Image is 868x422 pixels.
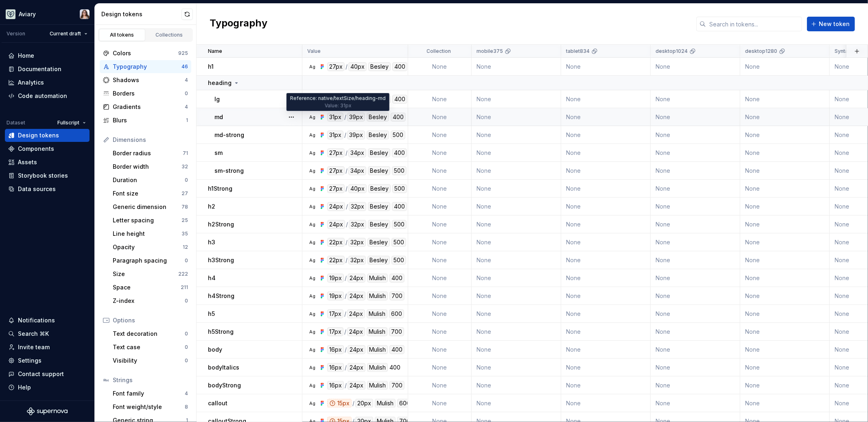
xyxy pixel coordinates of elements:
[109,241,191,254] a: Opacity12
[113,136,188,144] div: Dimensions
[18,92,67,100] div: Code automation
[344,113,346,122] div: /
[309,382,316,389] div: Ag
[392,148,407,157] div: 400
[109,281,191,294] a: Space211
[561,269,651,287] td: None
[5,142,90,155] a: Components
[185,390,188,397] div: 4
[101,10,181,18] div: Design tokens
[309,346,316,353] div: Ag
[208,274,216,282] p: h4
[113,49,178,57] div: Colors
[5,368,90,381] button: Contact support
[561,144,651,162] td: None
[185,344,188,350] div: 0
[327,131,343,139] div: 31px
[113,89,185,98] div: Borders
[214,95,220,103] p: lg
[18,145,54,153] div: Components
[6,9,15,19] img: 256e2c79-9abd-4d59-8978-03feab5a3943.png
[18,78,44,87] div: Analytics
[100,74,191,87] a: Shadows4
[18,343,50,351] div: Invite team
[327,274,344,283] div: 19px
[651,58,740,76] td: None
[214,131,244,139] p: md-strong
[367,238,390,247] div: Besley
[185,104,188,110] div: 4
[309,239,316,246] div: Ag
[740,180,830,198] td: None
[113,243,183,251] div: Opacity
[178,271,188,277] div: 222
[651,162,740,180] td: None
[109,187,191,200] a: Font size27
[7,30,25,37] div: Version
[327,309,343,318] div: 17px
[348,291,365,300] div: 24px
[408,144,472,162] td: None
[389,274,404,283] div: 400
[345,238,348,247] div: /
[472,215,561,233] td: None
[185,331,188,337] div: 0
[109,387,191,400] a: Font family4
[5,76,90,89] a: Analytics
[472,162,561,180] td: None
[561,215,651,233] td: None
[113,149,183,157] div: Border radius
[100,60,191,73] a: Typography46
[348,62,367,71] div: 40px
[18,185,56,193] div: Data sources
[109,160,191,173] a: Border width32
[408,90,472,108] td: None
[740,287,830,305] td: None
[18,370,64,378] div: Contact support
[348,184,367,193] div: 40px
[214,149,223,157] p: sm
[27,407,68,415] svg: Supernova Logo
[349,220,366,229] div: 32px
[367,113,389,122] div: Besley
[113,116,186,124] div: Blurs
[472,90,561,108] td: None
[214,113,223,121] p: md
[309,185,316,192] div: Ag
[651,108,740,126] td: None
[561,198,651,215] td: None
[349,202,366,211] div: 32px
[186,117,188,124] div: 1
[368,62,391,71] div: Besley
[740,58,830,76] td: None
[344,131,346,139] div: /
[472,287,561,305] td: None
[113,270,178,278] div: Size
[327,184,345,193] div: 27px
[309,221,316,228] div: Ag
[18,330,49,338] div: Search ⌘K
[561,287,651,305] td: None
[651,287,740,305] td: None
[109,400,191,413] a: Font weight/style8
[367,256,390,265] div: Besley
[651,198,740,215] td: None
[113,163,181,171] div: Border width
[706,17,802,31] input: Search in tokens...
[309,364,316,371] div: Ag
[740,251,830,269] td: None
[408,251,472,269] td: None
[740,162,830,180] td: None
[185,177,188,183] div: 0
[309,311,316,317] div: Ag
[327,62,345,71] div: 27px
[5,156,90,169] a: Assets
[309,293,316,299] div: Ag
[368,202,390,211] div: Besley
[651,144,740,162] td: None
[740,233,830,251] td: None
[46,28,91,39] button: Current draft
[651,269,740,287] td: None
[7,120,25,126] div: Dataset
[109,174,191,187] a: Duration0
